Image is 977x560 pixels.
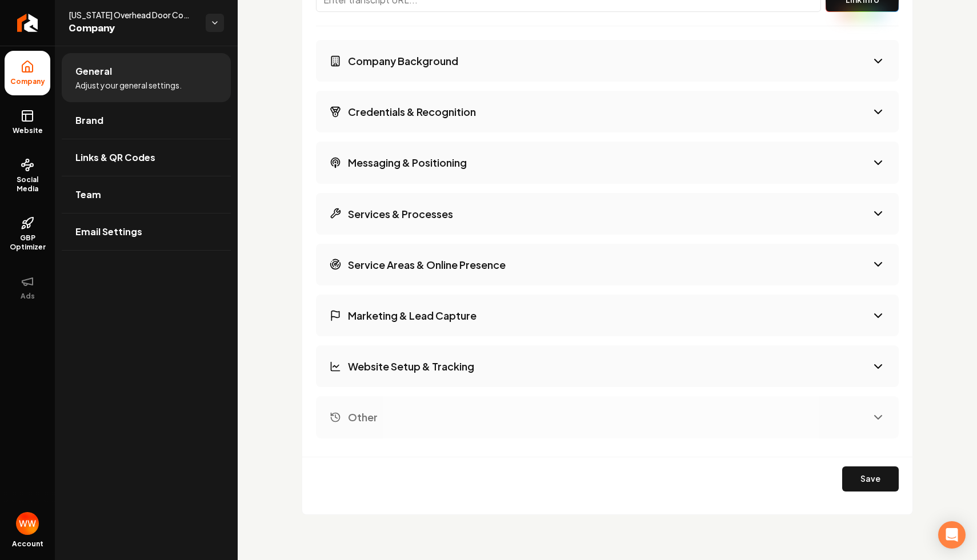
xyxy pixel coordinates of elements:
[16,292,39,301] span: Ads
[348,257,506,272] h3: Service Areas & Online Presence
[316,91,899,132] button: Credentials & Recognition
[6,77,50,86] span: Company
[316,193,899,235] button: Services & Processes
[75,79,182,91] span: Adjust your general settings.
[348,207,453,221] h3: Services & Processes
[316,396,899,438] button: Other
[5,149,50,203] a: Social Media
[348,155,467,170] h3: Messaging & Positioning
[5,175,50,194] span: Social Media
[16,512,39,535] button: Open user button
[348,54,458,68] h3: Company Background
[348,104,476,119] h3: Credentials & Recognition
[316,40,899,82] button: Company Background
[348,410,378,424] h3: Other
[75,151,155,164] span: Links & QR Codes
[75,225,142,239] span: Email Settings
[316,345,899,387] button: Website Setup & Tracking
[938,521,966,549] div: Open Intercom Messenger
[75,65,112,78] span: General
[842,466,899,491] button: Save
[16,512,39,535] img: Will Wallace
[62,102,231,139] a: Brand
[5,265,50,310] button: Ads
[5,233,50,252] span: GBP Optimizer
[316,142,899,183] button: Messaging & Positioning
[75,114,103,127] span: Brand
[8,126,47,135] span: Website
[316,295,899,336] button: Marketing & Lead Capture
[17,14,38,32] img: Rebolt Logo
[75,188,101,202] span: Team
[62,176,231,213] a: Team
[62,213,231,250] a: Email Settings
[5,207,50,261] a: GBP Optimizer
[69,9,197,21] span: [US_STATE] Overhead Door Company
[348,359,474,373] h3: Website Setup & Tracking
[62,139,231,176] a: Links & QR Codes
[5,100,50,144] a: Website
[316,244,899,285] button: Service Areas & Online Presence
[348,308,477,323] h3: Marketing & Lead Capture
[69,21,197,37] span: Company
[12,539,43,549] span: Account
